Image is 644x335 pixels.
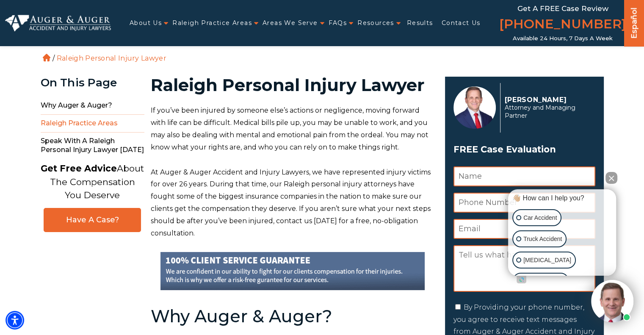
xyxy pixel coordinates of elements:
span: Speak with a Raleigh Personal Injury Lawyer [DATE] [41,133,144,159]
p: About The Compensation You Deserve [41,162,144,202]
a: Home [43,54,50,61]
a: Open intaker chat [517,276,526,283]
p: [PERSON_NAME] [505,96,591,104]
p: If you’ve been injured by someone else’s actions or negligence, moving forward with life can be d... [151,105,435,153]
img: Intaker widget Avatar [591,280,633,322]
p: [MEDICAL_DATA] [523,255,571,266]
a: Contact Us [442,14,481,32]
button: Close Intaker Chat Widget [605,172,617,184]
a: [PHONE_NUMBER] [499,15,626,35]
div: On This Page [41,77,144,89]
span: Raleigh Practice Areas [41,115,144,133]
a: FAQs [329,14,347,32]
span: Available 24 Hours, 7 Days a Week [513,35,613,42]
strong: Get Free Advice [41,163,117,174]
h2: Why Auger & Auger? [151,307,435,326]
div: Accessibility Menu [6,311,24,329]
p: Truck Accident [523,234,562,244]
a: Have A Case? [44,208,141,232]
span: Get a FREE Case Review [517,4,608,13]
div: 👋🏼 How can I help you? [510,194,614,203]
img: Auger & Auger Accident and Injury Lawyers Logo [5,15,111,31]
li: Raleigh Personal Injury Lawyer [55,54,169,62]
img: guarantee-banner [160,252,425,290]
a: About Us [130,14,162,32]
input: Phone Number [453,193,595,213]
span: Why Auger & Auger? [41,97,144,115]
img: Herbert Auger [453,86,496,129]
p: Car Accident [523,213,557,223]
span: FREE Case Evaluation [453,141,595,158]
a: Raleigh Practice Areas [172,14,252,32]
span: Have A Case? [53,215,132,225]
a: Areas We Serve [263,14,318,32]
input: Name [453,166,595,186]
a: Resources [357,14,394,32]
span: Attorney and Managing Partner [505,104,591,120]
p: At Auger & Auger Accident and Injury Lawyers, we have represented injury victims for over 26 year... [151,166,435,240]
a: Results [407,14,433,32]
h1: Raleigh Personal Injury Lawyer [151,77,435,94]
input: Email [453,219,595,239]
